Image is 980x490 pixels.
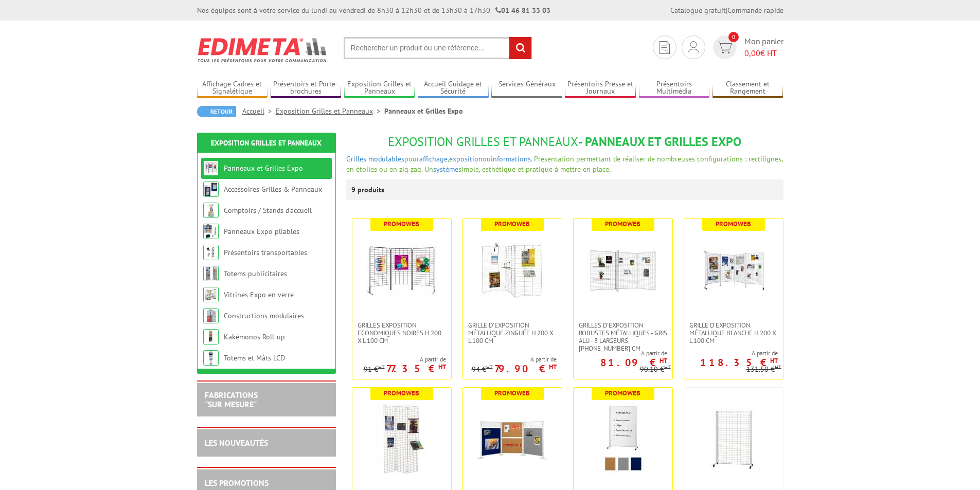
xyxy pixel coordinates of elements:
input: rechercher [509,37,531,59]
span: Grille d'exposition métallique Zinguée H 200 x L 100 cm [468,321,557,344]
img: Vitrines Expo en verre [203,287,219,302]
sup: HT [775,364,781,371]
img: Accessoires Grilles & Panneaux [203,182,219,197]
a: modulables [368,154,404,164]
a: devis rapide 0 Mon panier 0,00€ HT [710,35,783,59]
img: Grilles Exposition Economiques Noires H 200 x L 100 cm [366,234,438,306]
a: LES PROMOTIONS [205,478,269,488]
p: 118.35 € [700,359,778,366]
a: Grilles Exposition Economiques Noires H 200 x L 100 cm [352,321,451,344]
img: Totems publicitaires [203,266,219,281]
a: LES NOUVEAUTÉS [205,438,268,448]
b: Promoweb [494,220,530,228]
a: exposition [449,154,483,164]
a: informations [491,154,531,164]
a: affichage [419,154,448,164]
img: Panneaux & Grilles modulables - liège, feutrine grise ou bleue, blanc laqué ou gris alu [476,403,548,475]
span: 0,00 [744,48,760,58]
a: Commande rapide [727,6,783,15]
a: Présentoirs Presse et Journaux [565,80,636,97]
a: Présentoirs transportables [224,248,307,257]
span: Grilles d'exposition robustes métalliques - gris alu - 3 largeurs [PHONE_NUMBER] cm [579,321,667,352]
a: Présentoirs et Porte-brochures [271,80,342,97]
b: Promoweb [605,220,640,228]
li: Panneaux et Grilles Expo [384,106,463,116]
img: Panneaux Affichage et Ecriture Mobiles - finitions liège punaisable, feutrine gris clair ou bleue... [587,403,659,475]
img: devis rapide [717,42,732,53]
a: Exposition Grilles et Panneaux [344,80,415,97]
a: Exposition Grilles et Panneaux [276,106,384,116]
a: Grille d'exposition métallique blanche H 200 x L 100 cm [684,321,783,344]
a: Constructions modulaires [224,311,304,320]
span: A partir de [472,355,557,364]
a: Classement et Rangement [712,80,783,97]
img: Panneaux Expo pliables [203,224,219,239]
div: Nos équipes sont à votre service du lundi au vendredi de 8h30 à 12h30 et de 13h30 à 17h30 [197,5,550,15]
img: devis rapide [660,41,670,54]
a: Grilles [346,154,366,164]
p: 79.90 € [494,366,557,372]
img: Panneaux Exposition Grilles mobiles sur roulettes - gris clair [698,403,770,475]
a: Services Généraux [491,80,562,97]
span: pour , ou . Présentation permettant de réaliser de nombreuses configurations : rectilignes, en ét... [346,154,782,174]
img: Grille d'exposition métallique Zinguée H 200 x L 100 cm [476,234,548,306]
img: Edimeta [197,31,328,69]
a: Accueil Guidage et Sécurité [418,80,489,97]
span: Mon panier [744,35,783,59]
a: Vitrines Expo en verre [224,290,294,299]
img: Kakémonos Roll-up [203,329,219,344]
a: Exposition Grilles et Panneaux [211,138,322,148]
p: 90.10 € [640,366,671,373]
div: | [670,5,783,15]
span: Grille d'exposition métallique blanche H 200 x L 100 cm [689,321,778,344]
a: Catalogue gratuit [670,6,726,15]
span: A partir de [574,349,667,357]
a: Accueil [242,106,276,116]
img: devis rapide [688,41,699,53]
a: Présentoirs Multimédia [639,80,710,97]
b: Promoweb [384,389,419,397]
img: Grille d'exposition économique blanche, fixation murale, paravent ou sur pied [366,403,438,475]
a: Panneaux et Grilles Expo [224,164,303,173]
a: Retour [197,106,236,117]
img: Totems et Mâts LCD [203,350,219,366]
a: système [433,165,458,174]
span: Exposition Grilles et Panneaux [388,134,578,150]
p: 77.35 € [386,366,446,372]
p: 9 produits [351,179,390,200]
b: Promoweb [494,389,530,397]
sup: HT [549,362,557,371]
p: 131.50 € [746,366,781,373]
span: A partir de [684,349,778,357]
p: 94 € [472,366,493,373]
sup: HT [486,364,493,371]
sup: HT [664,364,671,371]
a: Panneaux Expo pliables [224,227,299,236]
span: € HT [744,47,783,59]
a: Accessoires Grilles & Panneaux [224,185,322,194]
a: Kakémonos Roll-up [224,332,285,341]
img: Grilles d'exposition robustes métalliques - gris alu - 3 largeurs 70-100-120 cm [587,234,659,306]
a: Comptoirs / Stands d'accueil [224,206,312,215]
img: Constructions modulaires [203,308,219,323]
a: Grille d'exposition métallique Zinguée H 200 x L 100 cm [463,321,562,344]
span: 0 [728,32,739,42]
img: Grille d'exposition métallique blanche H 200 x L 100 cm [698,234,770,306]
sup: HT [378,364,385,371]
input: Rechercher un produit ou une référence... [344,37,532,59]
a: Grilles d'exposition robustes métalliques - gris alu - 3 largeurs [PHONE_NUMBER] cm [574,321,672,352]
a: FABRICATIONS"Sur Mesure" [205,390,258,409]
sup: HT [660,356,667,365]
a: Totems et Mâts LCD [224,353,285,362]
b: Promoweb [716,220,751,228]
b: Promoweb [605,389,640,397]
a: Totems publicitaires [224,269,287,278]
img: Comptoirs / Stands d'accueil [203,203,219,218]
p: 81.09 € [600,359,667,366]
span: A partir de [364,355,446,364]
span: Grilles Exposition Economiques Noires H 200 x L 100 cm [358,321,446,344]
sup: HT [770,356,778,365]
sup: HT [438,362,446,371]
b: Promoweb [384,220,419,228]
a: Affichage Cadres et Signalétique [197,80,268,97]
